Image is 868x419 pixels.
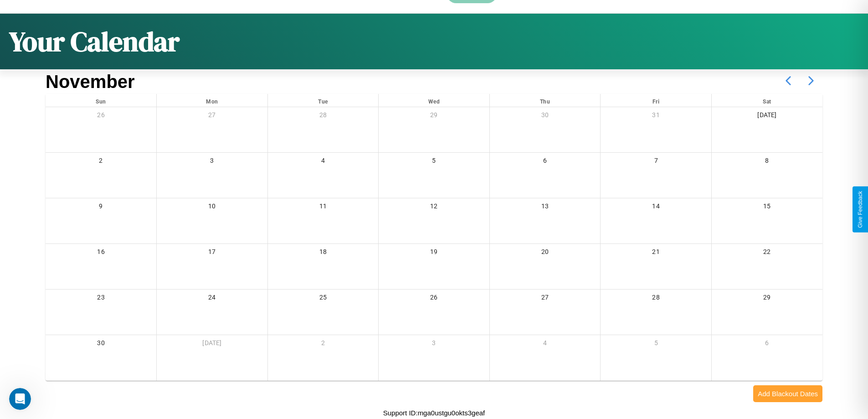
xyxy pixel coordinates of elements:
[268,94,379,107] div: Tue
[379,107,489,126] div: 29
[490,198,601,217] div: 13
[601,244,711,263] div: 21
[157,335,267,354] div: [DATE]
[157,244,267,263] div: 17
[379,335,489,354] div: 3
[268,244,379,263] div: 18
[268,153,379,171] div: 4
[490,335,601,354] div: 4
[46,244,156,263] div: 16
[268,198,379,217] div: 11
[46,335,156,354] div: 30
[712,107,822,126] div: [DATE]
[9,388,31,410] iframe: Intercom live chat
[46,94,156,107] div: Sun
[601,107,711,126] div: 31
[268,335,379,354] div: 2
[46,290,156,308] div: 23
[46,198,156,217] div: 9
[379,198,489,217] div: 12
[268,107,379,126] div: 28
[601,335,711,354] div: 5
[712,335,822,354] div: 6
[490,107,601,126] div: 30
[712,198,822,217] div: 15
[46,72,135,92] h2: November
[712,290,822,308] div: 29
[490,244,601,263] div: 20
[601,153,711,171] div: 7
[157,153,267,171] div: 3
[268,290,379,308] div: 25
[46,153,156,171] div: 2
[157,107,267,126] div: 27
[46,107,156,126] div: 26
[753,385,822,402] button: Add Blackout Dates
[157,198,267,217] div: 10
[157,290,267,308] div: 24
[383,407,485,419] p: Support ID: mga0ustgu0okts3geaf
[712,244,822,263] div: 22
[9,23,180,60] h1: Your Calendar
[157,94,267,107] div: Mon
[601,94,711,107] div: Fri
[601,290,711,308] div: 28
[379,290,489,308] div: 26
[379,94,489,107] div: Wed
[379,153,489,171] div: 5
[712,94,822,107] div: Sat
[490,290,601,308] div: 27
[712,153,822,171] div: 8
[490,153,601,171] div: 6
[379,244,489,263] div: 19
[857,191,863,228] div: Give Feedback
[490,94,601,107] div: Thu
[601,198,711,217] div: 14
